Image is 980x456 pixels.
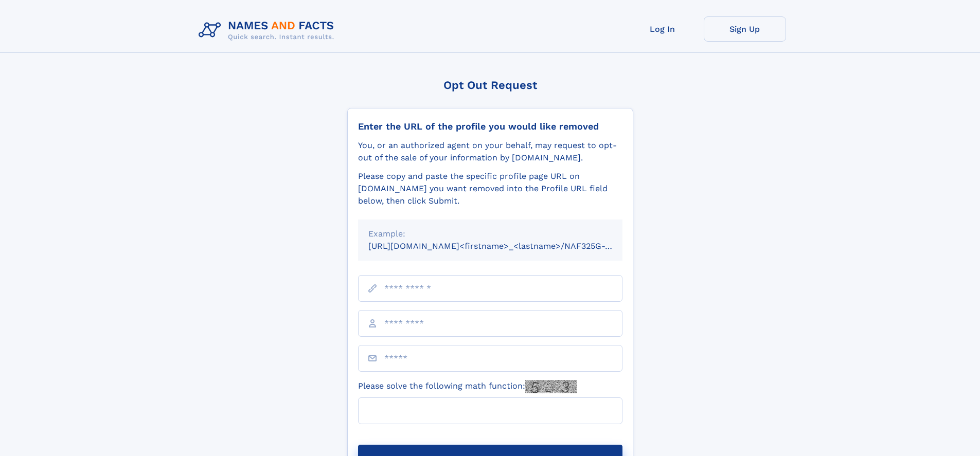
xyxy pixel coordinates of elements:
[368,228,612,240] div: Example:
[621,16,704,42] a: Log In
[704,16,786,42] a: Sign Up
[347,79,633,92] div: Opt Out Request
[358,380,577,393] label: Please solve the following math function:
[194,16,343,44] img: Logo Names and Facts
[358,170,622,207] div: Please copy and paste the specific profile page URL on [DOMAIN_NAME] you want removed into the Pr...
[358,121,622,132] div: Enter the URL of the profile you would like removed
[358,139,622,164] div: You, or an authorized agent on your behalf, may request to opt-out of the sale of your informatio...
[368,241,642,251] small: [URL][DOMAIN_NAME]<firstname>_<lastname>/NAF325G-xxxxxxxx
